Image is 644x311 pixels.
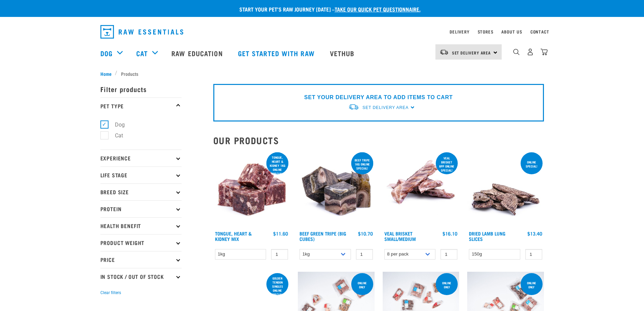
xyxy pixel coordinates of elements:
[501,30,522,33] a: About Us
[436,278,458,292] div: Online Only
[165,40,231,67] a: Raw Education
[384,232,416,240] a: Veal Brisket Small/Medium
[467,151,544,228] img: 1303 Lamb Lung Slices 01
[271,249,288,260] input: 1
[356,249,373,260] input: 1
[358,231,373,236] div: $10.70
[323,40,363,67] a: Vethub
[266,152,288,179] div: Tongue, Heart & Kidney 1kg online special!
[213,135,544,146] h2: Our Products
[469,232,505,240] a: Dried Lamb Lung Slices
[530,30,549,33] a: Contact
[440,249,457,260] input: 1
[100,268,182,285] p: In Stock / Out Of Stock
[513,49,520,55] img: home-icon-1@2x.png
[478,30,494,33] a: Stores
[436,153,458,175] div: Veal Brisket 8pp online special!
[383,151,459,228] img: 1207 Veal Brisket 4pp 01
[213,151,290,228] img: 1167 Tongue Heart Kidney Mix 01
[450,30,469,33] a: Delivery
[541,48,548,55] img: home-icon@2x.png
[100,290,121,296] button: Clear filters
[100,251,182,268] p: Price
[100,70,112,77] span: Home
[273,231,288,236] div: $11.60
[348,104,359,111] img: van-moving.png
[351,278,373,292] div: Online Only
[100,166,182,183] p: Life Stage
[100,150,182,166] p: Experience
[100,97,182,114] p: Pet Type
[136,48,148,58] a: Cat
[452,51,491,54] span: Set Delivery Area
[100,81,182,97] p: Filter products
[527,231,542,236] div: $13.40
[104,131,126,140] label: Cat
[304,93,453,102] p: SET YOUR DELIVERY AREA TO ADD ITEMS TO CART
[100,200,182,217] p: Protein
[100,25,183,39] img: Raw Essentials Logo
[100,234,182,251] p: Product Weight
[525,249,542,260] input: 1
[335,7,421,10] a: take our quick pet questionnaire.
[300,232,346,240] a: Beef Green Tripe (Big Cubes)
[100,48,113,58] a: Dog
[527,48,534,55] img: user.png
[231,40,323,67] a: Get started with Raw
[521,278,543,292] div: Online Only
[298,151,375,228] img: 1044 Green Tripe Beef
[266,273,288,299] div: Golden Tendon singles online special!
[443,231,457,236] div: $16.10
[100,70,115,77] a: Home
[439,49,449,55] img: van-moving.png
[95,22,549,41] nav: dropdown navigation
[100,217,182,234] p: Health Benefit
[351,155,373,173] div: Beef tripe 1kg online special!
[100,183,182,200] p: Breed Size
[215,232,252,240] a: Tongue, Heart & Kidney Mix
[521,157,543,171] div: ONLINE SPECIAL!
[104,120,127,129] label: Dog
[100,70,544,77] nav: breadcrumbs
[362,105,408,110] span: Set Delivery Area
